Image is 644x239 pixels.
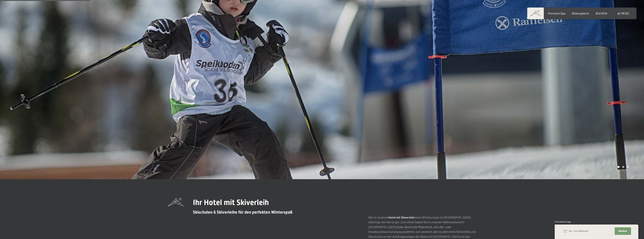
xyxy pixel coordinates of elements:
span: Ihr Hotel mit Skiverleih [193,198,269,207]
div: Carousel Page 2 [622,166,624,168]
div: Carousel Pagination [616,166,629,168]
span: Weiter [618,229,627,233]
span: Schnellanfrage [555,220,571,223]
div: Carousel Page 3 [627,166,629,168]
button: Weiter [615,227,631,235]
div: Carousel Page 1 (Current Slide) [617,166,620,168]
span: Skischulen & Skiverleihe für den perfekten Winterspaß [193,210,293,215]
a: BUCHEN [596,11,607,15]
strong: Hotel mit Skiverleih [388,215,414,219]
a: Premium Spa [548,11,565,15]
a: Bildergalerie [572,11,589,15]
span: Menü [621,11,629,15]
